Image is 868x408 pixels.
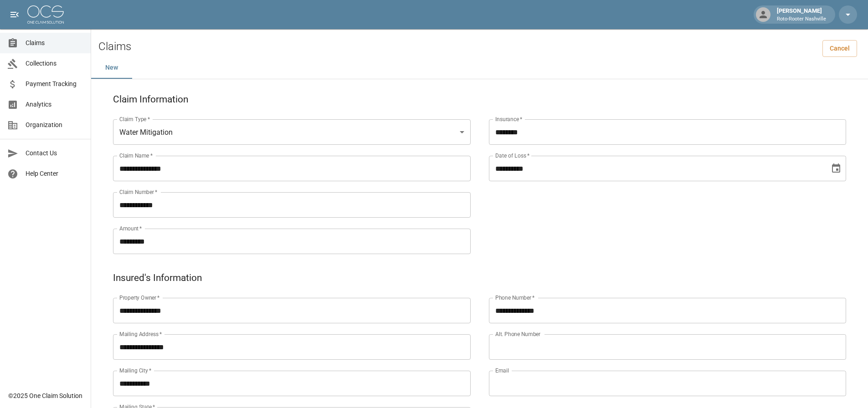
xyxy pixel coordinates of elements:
[773,6,830,23] div: [PERSON_NAME]
[91,57,868,79] div: dynamic tabs
[495,115,522,123] label: Insurance
[777,15,826,23] p: Roto-Rooter Nashville
[495,294,534,301] label: Phone Number
[119,188,157,196] label: Claim Number
[26,79,83,89] span: Payment Tracking
[119,294,160,301] label: Property Owner
[26,100,83,109] span: Analytics
[119,330,162,338] label: Mailing Address
[113,119,471,145] div: Water Mitigation
[27,5,64,24] img: ocs-logo-white-transparent.png
[827,159,845,178] button: Choose date, selected date is Sep 10, 2025
[119,367,152,374] label: Mailing City
[26,120,83,130] span: Organization
[119,224,142,232] label: Amount
[8,391,82,400] div: © 2025 One Claim Solution
[119,115,150,123] label: Claim Type
[26,169,83,178] span: Help Center
[98,40,131,53] h2: Claims
[495,330,540,338] label: Alt. Phone Number
[91,57,132,79] button: New
[495,152,529,159] label: Date of Loss
[26,148,83,158] span: Contact Us
[822,40,857,57] a: Cancel
[5,5,24,24] button: open drawer
[26,59,83,68] span: Collections
[26,38,83,48] span: Claims
[119,152,153,159] label: Claim Name
[495,367,509,374] label: Email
